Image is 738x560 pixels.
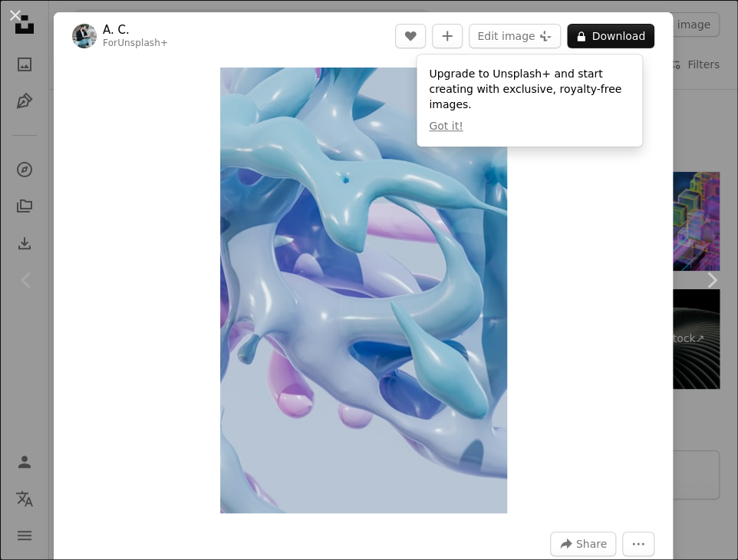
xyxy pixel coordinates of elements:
[567,24,654,48] button: Download
[220,68,507,513] button: Zoom in on this image
[469,24,561,48] button: Edit image
[117,38,168,48] a: Unsplash+
[576,532,607,555] span: Share
[550,532,616,556] button: Share this image
[417,54,642,147] div: Upgrade to Unsplash+ and start creating with exclusive, royalty-free images.
[72,24,97,48] img: Go to A. C.'s profile
[395,24,426,48] button: Like
[432,24,463,48] button: Add to Collection
[103,38,168,50] div: For
[103,22,168,38] a: A. C.
[684,206,738,354] a: Next
[622,532,654,556] button: More Actions
[220,68,507,513] img: a bunch of blue and pink balloons floating in the air
[429,119,463,134] button: Got it!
